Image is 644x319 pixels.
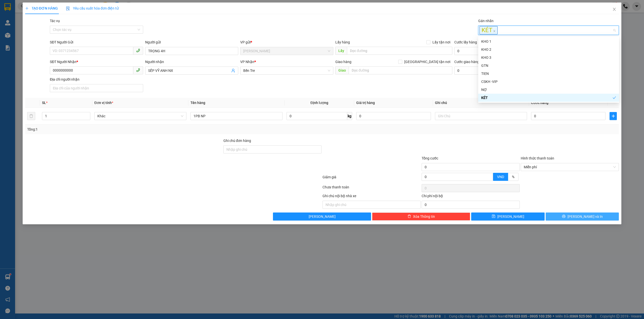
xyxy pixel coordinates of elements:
[568,214,603,219] span: [PERSON_NAME] và In
[607,3,621,17] button: Close
[66,7,70,11] img: icon
[356,101,375,105] span: Giá trị hàng
[335,66,349,74] span: Giao
[335,60,351,64] span: Giao hàng
[50,59,143,65] div: SĐT Người Nhận
[97,112,183,120] span: Khác
[481,87,616,92] div: NỢ
[435,112,527,120] input: Ghi Chú
[478,45,619,54] div: KHO 2
[478,94,619,102] div: KÉT
[243,47,330,55] span: Ngã Tư Huyện
[478,19,494,23] label: Gán nhãn
[243,67,330,74] span: Bến Tre
[25,7,29,10] span: plus
[497,214,524,219] span: [PERSON_NAME]
[546,212,619,221] button: printer[PERSON_NAME] và In
[478,37,619,45] div: KHO 1
[521,156,554,160] label: Hình thức thanh toán
[454,67,524,75] input: Cước giao hàng
[347,47,452,55] input: Dọc đường
[481,95,613,100] div: KÉT
[223,145,321,153] input: Ghi chú đơn hàng
[481,55,616,60] div: KHO 3
[50,19,60,23] label: Tác vụ
[223,139,251,143] label: Ghi chú đơn hàng
[335,47,347,55] span: Lấy
[492,215,495,219] span: save
[27,127,248,132] div: Tổng: 1
[422,193,520,201] div: Chi phí nội bộ
[190,112,283,120] input: VD: Bàn, Ghế
[498,27,499,33] input: Gán nhãn
[402,59,452,65] span: [GEOGRAPHIC_DATA] tận nơi
[349,66,452,74] input: Dọc đường
[531,101,548,105] span: Cước hàng
[27,112,35,120] button: delete
[479,26,498,34] span: KÉT
[610,112,617,120] button: plus
[335,40,350,44] span: Lấy hàng
[145,59,238,65] div: Người nhận
[613,96,616,99] span: check
[512,175,514,179] span: %
[240,60,254,64] span: VP Nhận
[413,214,435,219] span: Xóa Thông tin
[309,214,336,219] span: [PERSON_NAME]
[25,6,58,10] span: TẠO ĐƠN HÀNG
[610,114,617,118] span: plus
[433,98,529,108] th: Ghi chú
[145,39,238,45] div: Người gửi
[422,156,438,160] span: Tổng cước
[323,193,421,201] div: Ghi chú nội bộ nhà xe
[454,40,477,44] label: Cước lấy hàng
[408,215,411,219] span: delete
[493,30,496,32] span: close
[471,212,545,221] button: save[PERSON_NAME]
[322,174,421,183] div: Giảm giá
[323,201,421,209] input: Nhập ghi chú
[478,70,619,78] div: TIEN
[310,101,328,105] span: Định lượng
[136,68,140,72] span: phone
[94,101,113,105] span: Đơn vị tính
[497,175,504,179] span: VND
[372,212,470,221] button: deleteXóa Thông tin
[481,47,616,52] div: KHO 2
[50,84,143,92] input: Địa chỉ của người nhận
[524,163,616,171] span: Miễn phí
[190,101,205,105] span: Tên hàng
[322,184,421,193] div: Chưa thanh toán
[240,39,333,45] div: VP gửi
[481,71,616,76] div: TIEN
[347,112,352,120] span: kg
[136,48,140,52] span: phone
[273,212,371,221] button: [PERSON_NAME]
[430,39,452,45] span: Lấy tận nơi
[478,62,619,70] div: GTN
[612,7,616,11] span: close
[478,54,619,62] div: KHO 3
[481,39,616,44] div: KHO 1
[454,60,479,64] label: Cước giao hàng
[66,6,119,10] span: Yêu cầu xuất hóa đơn điện tử
[478,86,619,94] div: NỢ
[50,39,143,45] div: SĐT Người Gửi
[356,112,431,120] input: 0
[562,215,566,219] span: printer
[478,78,619,86] div: CSKH -VIP
[481,79,616,84] div: CSKH -VIP
[481,63,616,68] div: GTN
[42,101,46,105] span: SL
[231,69,235,73] span: user-add
[454,47,524,55] input: Cước lấy hàng
[50,77,143,82] div: Địa chỉ người nhận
